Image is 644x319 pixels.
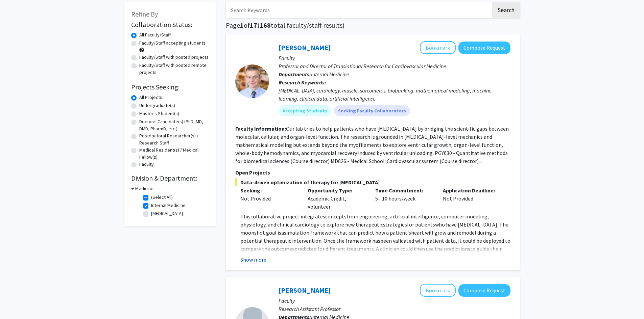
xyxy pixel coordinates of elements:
div: Not Provided [240,194,298,203]
span: Thi [240,213,248,220]
h2: Projects Seeking: [131,83,209,91]
span: s [254,229,257,236]
span: for patient [407,221,433,228]
span: 1 [240,21,244,29]
p: Application Deadline: [443,186,500,194]
span: s [323,213,325,220]
span: s [248,213,251,220]
label: All Projects [139,94,162,101]
label: Master's Student(s) [139,110,179,117]
p: Research Assistant Professor [279,305,510,313]
span: s [378,237,380,244]
h3: Medicine [135,185,153,192]
h2: Division & Department: [131,174,209,182]
div: Not Provided [438,186,505,211]
button: Add Kenneth Campbell to Bookmarks [420,41,456,54]
p: Time Commitment: [375,186,433,194]
mat-chip: Seeking Faculty Collaborators [334,105,410,116]
span: Internal Medicine [311,71,349,78]
p: Faculty [279,54,510,62]
span: s [429,245,431,252]
span: Data-driven optimization of therapy for [MEDICAL_DATA] [235,178,510,186]
span: to guide their choice of therapy. Thi [240,245,502,260]
span: 168 [260,21,271,29]
span: s [409,229,411,236]
label: All Faculty/Staff [139,31,171,38]
span: s [249,221,251,228]
button: Compose Request to Ioannis Papazoglou [458,284,510,297]
span: s [344,213,347,220]
span: from engineering, artificial intelligence, computer modeling, phy [240,213,489,228]
label: Undergraduate(s) [139,102,175,109]
label: Faculty/Staff accepting students [139,39,206,47]
span: Refine By [131,10,158,18]
span: s [279,229,281,236]
label: Internal Medicine [151,202,186,209]
a: [PERSON_NAME] [279,43,331,52]
h1: Page of ( total faculty/staff results) [226,21,520,29]
div: Academic Credit, Volunteer [303,186,370,211]
mat-chip: Accepting Students [279,105,331,116]
p: Open Projects [235,168,510,177]
label: Faculty/Staff with posted remote projects [139,62,209,76]
fg-read-more: Our lab tries to help patients who have [MEDICAL_DATA] by bridging the scientific gaps between mo... [235,125,509,164]
p: Seeking: [240,186,298,194]
div: [MEDICAL_DATA], cardiology, muscle, sarcomeres, biobanking, mathematical modeling, machine learni... [279,86,510,103]
span: collaborative project integrate [251,213,323,220]
span: s [405,221,407,228]
iframe: Chat [5,289,29,314]
span: imulation framework that can predict how a patient' [286,229,409,236]
span: trategie [385,221,405,228]
label: Medical Resident(s) / Medical Fellow(s) [139,147,209,161]
b: Research Keywords: [279,79,326,86]
span: iology, and clinical cardiology to explore new therapeutic [251,221,383,228]
a: [PERSON_NAME] [279,286,331,294]
h2: Collaboration Status: [131,21,209,29]
label: Faculty/Staff with posted projects [139,54,209,61]
button: Add Ioannis Papazoglou to Bookmarks [420,284,456,297]
span: s [383,221,385,228]
button: Show more [240,256,266,264]
label: Faculty [139,161,154,168]
label: Doctoral Candidate(s) (PhD, MD, DMD, PharmD, etc.) [139,118,209,132]
button: Search [492,2,520,18]
span: s [292,245,294,252]
span: hot goal i [257,229,279,236]
span: 17 [250,21,257,29]
p: Opportunity Type: [308,186,365,194]
label: Postdoctoral Researcher(s) / Research Staff [139,132,209,147]
span: e the prediction [431,245,468,252]
span: concept [325,213,344,220]
div: 5 - 10 hours/week [370,186,438,211]
label: (Select All) [151,194,173,201]
span: a [281,229,284,236]
span: s [284,229,286,236]
span: s [372,245,374,252]
input: Search Keywords [226,2,491,18]
b: Faculty Information: [235,125,286,132]
p: Professor and Director of Translational Research for Cardiovascular Medicine [279,62,510,70]
button: Compose Request to Kenneth Campbell [458,42,510,54]
p: Faculty [279,297,510,305]
b: Departments: [279,71,311,78]
span: s [468,245,470,252]
span: s [433,221,435,228]
label: [MEDICAL_DATA] [151,210,183,217]
span: . A clinician could then u [374,245,429,252]
span: predicted for different treatment [294,245,372,252]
